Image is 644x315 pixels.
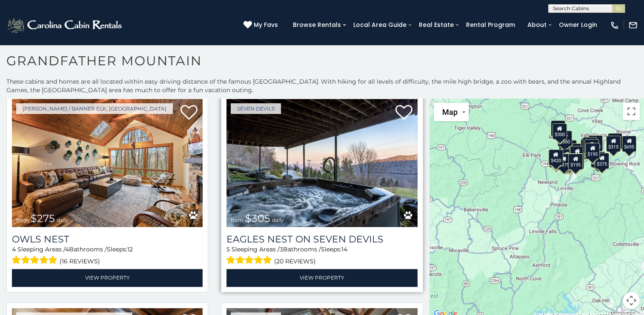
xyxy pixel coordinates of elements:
span: 5 [226,245,230,253]
span: 4 [65,245,69,253]
span: 3 [280,245,283,253]
div: $695 [622,135,636,152]
div: $375 [559,153,573,169]
a: View Property [12,269,203,286]
div: $315 [606,135,621,152]
img: Owls Nest [12,99,203,227]
span: (20 reviews) [274,256,316,267]
div: $345 [570,153,584,169]
a: Add to favorites [395,104,412,122]
span: 4 [12,245,16,253]
span: (16 reviews) [60,256,100,267]
span: daily [57,217,69,223]
a: Owner Login [555,18,601,32]
a: Local Area Guide [349,18,411,32]
div: $675 [608,133,622,149]
div: $300 [558,130,572,146]
span: from [16,217,29,223]
div: $195 [585,143,600,159]
span: My Favs [254,20,278,29]
div: Sleeping Areas / Bathrooms / Sleeps: [12,245,203,267]
div: $375 [590,151,605,167]
div: $375 [557,154,571,170]
div: $375 [595,153,609,169]
span: 14 [341,245,347,253]
div: $300 [552,123,567,140]
a: Browse Rentals [289,18,345,32]
div: $300 [559,149,574,165]
a: Rental Program [462,18,519,32]
div: $290 [562,153,576,169]
div: Sleeping Areas / Bathrooms / Sleeps: [226,245,417,267]
img: mail-regular-white.png [628,20,638,30]
span: $305 [245,212,270,225]
span: daily [272,217,284,223]
div: $325 [583,137,597,153]
img: phone-regular-white.png [610,20,619,30]
button: Change map style [434,103,469,121]
span: $275 [31,212,55,225]
a: About [523,18,551,32]
div: $305 [572,143,587,160]
a: Add to favorites [180,104,197,122]
span: Map [442,108,458,117]
a: [PERSON_NAME] / Banner Elk, [GEOGRAPHIC_DATA] [16,103,173,114]
div: $485 [588,135,603,151]
a: Eagles Nest on Seven Devils from $305 daily [226,99,417,227]
a: Real Estate [415,18,458,32]
span: from [231,217,243,223]
a: Eagles Nest on Seven Devils [226,233,417,245]
div: $425 [551,120,565,137]
a: Owls Nest [12,233,203,245]
img: White-1-2.png [6,17,124,34]
button: Toggle fullscreen view [623,103,640,120]
a: View Property [226,269,417,286]
a: My Favs [243,20,280,30]
div: $199 [584,139,599,155]
span: 12 [127,245,133,253]
a: Seven Devils [231,103,281,114]
div: $420 [548,149,563,166]
a: Owls Nest from $275 daily [12,99,203,227]
div: $195 [568,153,583,169]
div: $375 [570,146,584,162]
div: $1,095 [559,140,577,156]
button: Map camera controls [623,292,640,309]
img: Eagles Nest on Seven Devils [226,99,417,227]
